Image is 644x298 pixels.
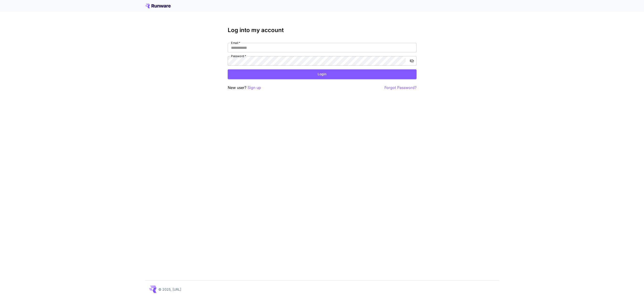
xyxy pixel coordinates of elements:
[408,57,416,65] button: toggle password visibility
[228,85,261,91] p: New user?
[158,287,181,292] p: © 2025, [URL]
[231,54,246,58] label: Password
[248,85,261,91] button: Sign up
[384,85,417,91] button: Forgot Password?
[228,27,417,34] h3: Log into my account
[228,69,417,79] button: Login
[231,41,240,45] label: Email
